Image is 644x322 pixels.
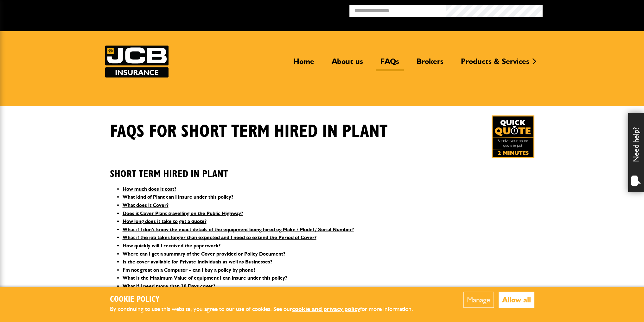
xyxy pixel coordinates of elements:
[123,210,243,216] a: Does it Cover Plant travelling on the Public Highway?
[123,234,316,240] a: What if the job takes longer than expected and I need to extend the Period of Cover?
[110,121,387,142] h1: FAQS for Short Term Hired In Plant
[492,115,534,158] a: Get your insurance quote in just 2-minutes
[123,275,287,281] a: What is the Maximum Value of equipment I can insure under this policy?
[376,57,404,71] a: FAQs
[412,57,448,71] a: Brokers
[105,46,169,77] img: JCB Insurance Services logo
[499,292,534,308] button: Allow all
[492,115,534,158] img: Quick Quote
[123,194,233,200] a: What kind of Plant can I insure under this policy?
[123,226,354,232] a: What if I don’t know the exact details of the equipment being hired eg Make / Model / Serial Number?
[289,57,319,71] a: Home
[123,267,255,273] a: I’m not great on a Computer – can I buy a policy by phone?
[327,57,368,71] a: About us
[292,305,360,313] a: cookie and privacy policy
[123,186,176,192] a: How much does it cost?
[123,283,215,289] a: What if I need more than 30 Days cover?
[110,158,534,180] h2: Short Term Hired In Plant
[123,251,285,257] a: Where can I get a summary of the Cover provided or Policy Document?
[123,259,272,265] a: Is the cover available for Private Individuals as well as Businesses?
[123,218,207,224] a: How long does it take to get a quote?
[110,295,424,305] h2: Cookie Policy
[105,46,169,77] a: JCB Insurance Services
[463,292,494,308] button: Manage
[456,57,534,71] a: Products & Services
[123,202,169,208] a: What does it Cover?
[543,5,639,15] button: Broker Login
[123,243,220,249] a: How quickly will I received the paperwork?
[110,304,424,314] p: By continuing to use this website, you agree to our use of cookies. See our for more information.
[628,113,644,192] div: Need help?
